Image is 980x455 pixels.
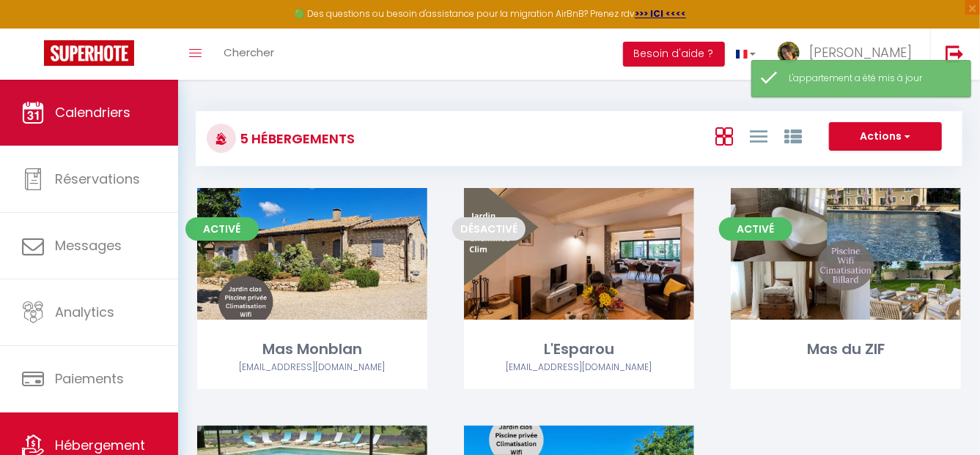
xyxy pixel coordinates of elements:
a: Vue en Box [715,124,733,148]
span: Analytics [55,303,114,321]
span: Hébergement [55,436,145,454]
button: Actions [829,122,942,151]
span: Paiements [55,369,124,388]
span: Désactivé [452,217,526,241]
div: Airbnb [464,361,694,375]
a: ... [PERSON_NAME] [767,29,930,80]
a: Chercher [213,29,285,80]
div: Mas Monblan [197,338,427,361]
div: Mas du ZIF [731,338,961,361]
a: >>> ICI <<<< [635,7,686,20]
img: ... [778,42,800,64]
span: Chercher [224,45,274,60]
span: [PERSON_NAME] [809,43,912,61]
span: Activé [719,217,792,241]
img: Super Booking [44,40,134,66]
a: Vue en Liste [750,124,767,148]
div: L'Esparou [464,338,694,361]
h3: 5 Hébergements [236,122,355,155]
a: Vue par Groupe [784,124,802,148]
div: Airbnb [197,361,427,375]
span: Calendriers [55,103,130,121]
button: Besoin d'aide ? [623,42,725,67]
span: Messages [55,236,122,255]
div: L'appartement a été mis à jour [789,72,956,86]
span: Réservations [55,170,140,188]
img: logout [946,45,964,63]
span: Activé [185,217,259,241]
